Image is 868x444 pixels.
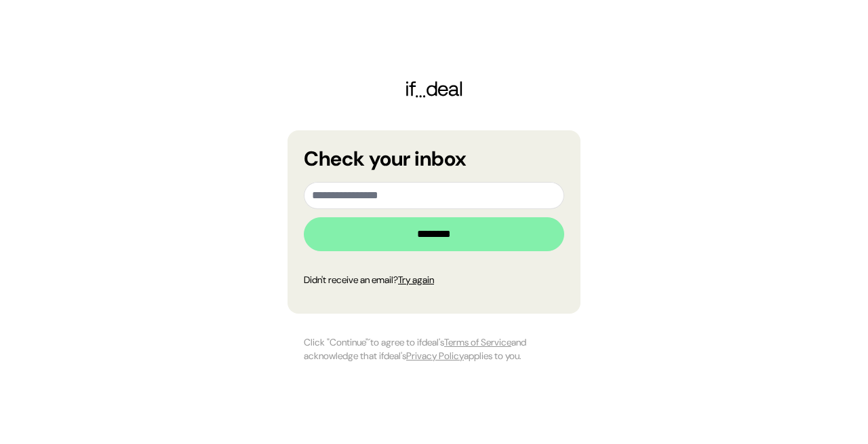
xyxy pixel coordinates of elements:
[398,274,434,286] a: Try again
[406,350,464,362] a: Privacy Policy
[444,336,511,348] a: Terms of Service
[288,335,580,363] div: Click "Continue"´to agree to ifdeal's and acknowledge that ifdeal's applies to you.
[304,273,564,286] div: Didn't receive an email?
[304,147,564,171] div: Check your inbox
